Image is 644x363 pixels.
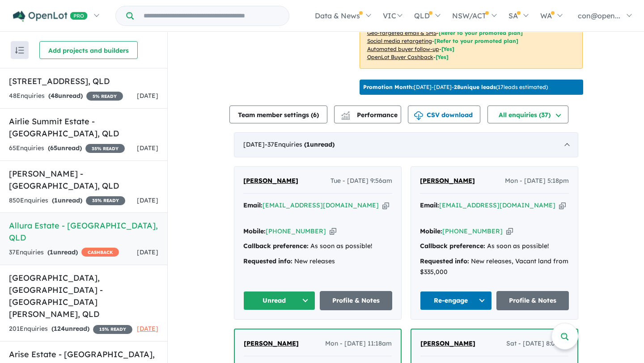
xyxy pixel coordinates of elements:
img: line-chart.svg [341,111,349,116]
u: Automated buyer follow-up [367,46,439,52]
span: 15 % READY [93,325,132,334]
h5: Allura Estate - [GEOGRAPHIC_DATA] , QLD [9,219,158,244]
button: Re-engage [420,291,492,310]
span: 48 [51,92,58,100]
button: Copy [559,201,566,210]
span: [Refer to your promoted plan] [439,30,523,36]
div: New releases, Vacant land from $335,000 [420,256,569,278]
u: Social media retargeting [367,38,432,44]
div: New releases [243,256,392,267]
span: - 37 Enquir ies [265,140,335,148]
a: Profile & Notes [496,291,569,310]
strong: Requested info: [420,257,469,265]
span: [DATE] [137,144,158,152]
strong: Requested info: [243,257,292,265]
button: Unread [243,291,316,310]
strong: Email: [243,201,263,209]
span: Mon - [DATE] 11:18am [325,338,392,349]
div: As soon as possible! [420,241,569,252]
span: 1 [50,248,53,256]
a: [PERSON_NAME] [243,176,298,186]
span: [Yes] [436,54,449,60]
h5: [PERSON_NAME] - [GEOGRAPHIC_DATA] , QLD [9,168,158,192]
strong: Email: [420,201,439,209]
button: Copy [506,227,513,236]
button: Copy [330,227,336,236]
span: [Refer to your promoted plan] [434,38,518,44]
div: 850 Enquir ies [9,195,125,206]
a: [PERSON_NAME] [244,338,299,349]
strong: ( unread) [52,196,82,204]
span: 5 % READY [86,92,123,101]
span: [Yes] [441,46,454,52]
button: Add projects and builders [39,41,138,59]
span: 35 % READY [85,144,125,153]
h5: Airlie Summit Estate - [GEOGRAPHIC_DATA] , QLD [9,115,158,139]
img: Openlot PRO Logo White [13,11,88,22]
span: [DATE] [137,248,158,256]
button: Team member settings (6) [229,106,327,123]
strong: ( unread) [48,92,83,100]
strong: Callback preference: [243,242,309,250]
strong: Mobile: [243,227,266,235]
a: [PERSON_NAME] [420,338,475,349]
strong: ( unread) [48,144,82,152]
div: 48 Enquir ies [9,91,123,101]
strong: Mobile: [420,227,442,235]
span: CASHBACK [81,248,119,257]
img: sort.svg [15,47,24,54]
button: Copy [382,201,389,210]
span: Tue - [DATE] 9:56am [330,176,392,186]
span: [DATE] [137,196,158,204]
span: Sat - [DATE] 8:06pm [506,338,568,349]
span: [PERSON_NAME] [244,339,299,347]
a: [PHONE_NUMBER] [442,227,503,235]
p: [DATE] - [DATE] - ( 17 leads estimated) [363,83,548,91]
button: Performance [334,106,401,123]
div: [DATE] [234,132,578,157]
b: 28 unique leads [454,84,496,90]
u: OpenLot Buyer Cashback [367,54,433,60]
span: Mon - [DATE] 5:18pm [505,176,569,186]
a: [EMAIL_ADDRESS][DOMAIN_NAME] [439,201,555,209]
span: [DATE] [137,325,158,333]
img: bar-chart.svg [341,114,350,120]
span: con@open... [578,11,620,20]
a: [PHONE_NUMBER] [266,227,326,235]
a: [EMAIL_ADDRESS][DOMAIN_NAME] [263,201,379,209]
b: Promotion Month: [363,84,414,90]
strong: Callback preference: [420,242,485,250]
button: CSV download [408,106,480,123]
span: [PERSON_NAME] [420,177,475,185]
span: 124 [54,325,65,333]
span: 65 [50,144,57,152]
u: Geo-targeted email & SMS [367,30,436,36]
span: Performance [343,111,398,119]
span: 1 [54,196,58,204]
strong: ( unread) [47,248,78,256]
strong: ( unread) [51,325,89,333]
input: Try estate name, suburb, builder or developer [136,6,287,25]
a: Profile & Notes [320,291,392,310]
span: [PERSON_NAME] [420,339,475,347]
div: 201 Enquir ies [9,324,132,334]
div: 65 Enquir ies [9,143,125,154]
span: [DATE] [137,92,158,100]
h5: [GEOGRAPHIC_DATA], [GEOGRAPHIC_DATA] - [GEOGRAPHIC_DATA][PERSON_NAME] , QLD [9,272,158,320]
span: 6 [313,111,317,119]
button: All enquiries (37) [487,106,568,123]
img: download icon [414,111,423,120]
span: 1 [306,140,310,148]
a: [PERSON_NAME] [420,176,475,186]
strong: ( unread) [304,140,335,148]
div: 37 Enquir ies [9,247,119,258]
span: [PERSON_NAME] [243,177,298,185]
span: 35 % READY [86,196,125,205]
h5: [STREET_ADDRESS] , QLD [9,75,158,87]
div: As soon as possible! [243,241,392,252]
